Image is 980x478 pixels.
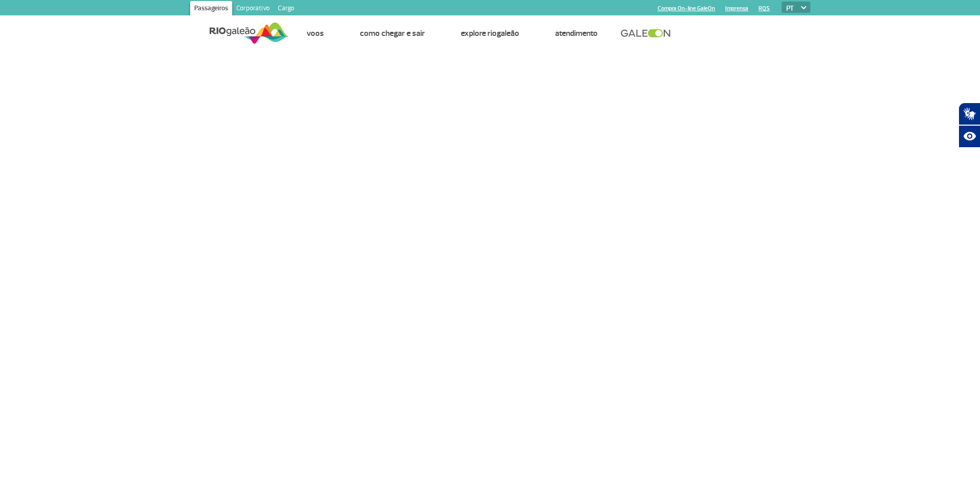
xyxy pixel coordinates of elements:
[958,125,980,148] button: Abrir recursos assistivos.
[461,28,519,38] a: Explore RIOgaleão
[232,1,274,17] a: Corporativo
[958,103,980,148] div: Plugin de acessibilidade da Hand Talk.
[360,28,425,38] a: Como chegar e sair
[958,103,980,125] button: Abrir tradutor de língua de sinais.
[274,1,298,17] a: Cargo
[725,5,748,12] a: Imprensa
[307,28,324,38] a: Voos
[759,5,770,12] a: RQS
[555,28,598,38] a: Atendimento
[190,1,232,17] a: Passageiros
[658,5,715,12] a: Compra On-line GaleOn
